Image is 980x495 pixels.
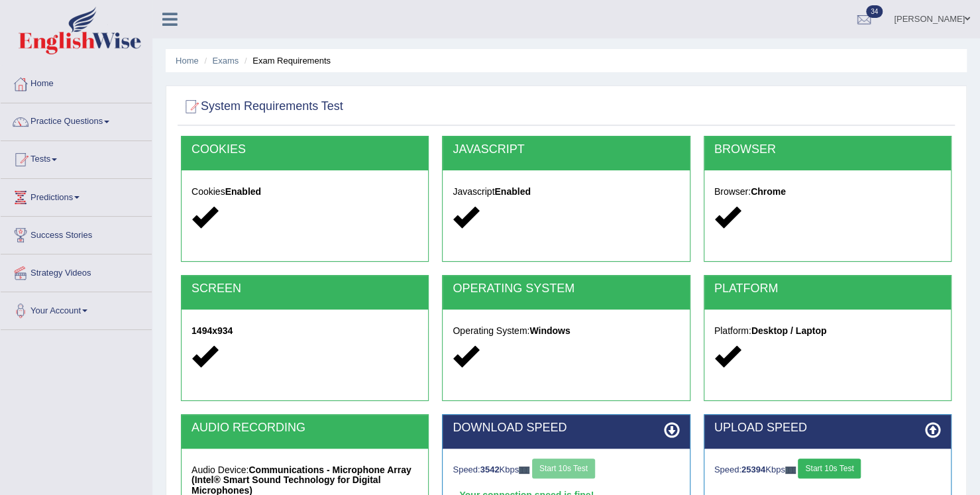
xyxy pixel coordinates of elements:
button: Start 10s Test [798,459,861,478]
h2: SCREEN [191,282,418,296]
strong: Enabled [225,186,261,197]
a: Predictions [1,179,152,212]
a: Success Stories [1,217,152,250]
strong: Chrome [751,186,786,197]
span: 34 [866,5,883,18]
h2: JAVASCRIPT [453,143,679,156]
h5: Platform: [714,326,941,336]
h2: System Requirements Test [181,97,343,117]
strong: Desktop / Laptop [751,325,827,336]
h5: Operating System: [453,326,679,336]
img: ajax-loader-fb-connection.gif [785,467,796,474]
strong: Enabled [494,186,530,197]
a: Exams [213,56,239,66]
div: Speed: Kbps [714,459,941,482]
h5: Javascript [453,187,679,197]
h2: UPLOAD SPEED [714,421,941,435]
a: Home [1,66,152,99]
a: Strategy Videos [1,254,152,288]
a: Your Account [1,292,152,325]
strong: 25394 [741,465,765,474]
a: Tests [1,141,152,174]
strong: 3542 [480,465,500,474]
strong: Windows [529,325,570,336]
a: Practice Questions [1,103,152,137]
h5: Cookies [191,187,418,197]
h2: OPERATING SYSTEM [453,282,679,296]
div: Speed: Kbps [453,459,679,482]
h2: PLATFORM [714,282,941,296]
a: Home [176,56,199,66]
h5: Browser: [714,187,941,197]
strong: 1494x934 [191,325,233,336]
img: ajax-loader-fb-connection.gif [519,467,529,474]
li: Exam Requirements [241,54,331,67]
h2: BROWSER [714,143,941,156]
h2: COOKIES [191,143,418,156]
h2: AUDIO RECORDING [191,421,418,435]
h2: DOWNLOAD SPEED [453,421,679,435]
